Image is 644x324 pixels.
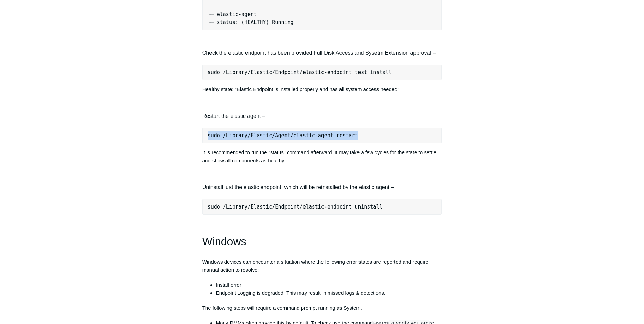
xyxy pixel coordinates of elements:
pre: sudo /Library/Elastic/Endpoint/elastic-endpoint uninstall [202,199,442,215]
li: Install error [216,281,442,289]
h4: Uninstall just the elastic endpoint, which will be reinstalled by the elastic agent – [202,183,442,192]
li: Endpoint Logging is degraded. This may result in missed logs & detections. [216,289,442,297]
p: The following steps will require a command prompt running as System. [202,304,442,312]
p: It is recommended to run the “status” command afterward. It may take a few cycles for the state t... [202,148,442,165]
pre: sudo /Library/Elastic/Endpoint/elastic-endpoint test install [202,65,442,80]
p: Healthy state: "Elastic Endpoint is installed properly and has all system access needed" [202,85,442,93]
pre: sudo /Library/Elastic/Agent/elastic-agent restart [202,128,442,143]
h1: Windows [202,233,442,250]
p: Windows devices can encounter a situation where the following error states are reported and requi... [202,258,442,274]
h4: Restart the elastic agent – [202,112,442,121]
h4: Check the elastic endpoint has been provided Full Disk Access and Sysetm Extension approval – [202,49,442,57]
